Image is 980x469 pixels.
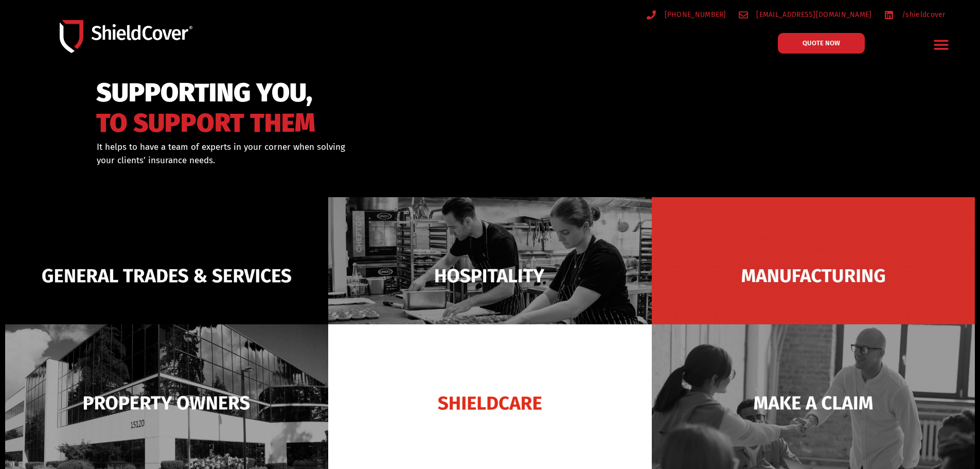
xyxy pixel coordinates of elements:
span: QUOTE NOW [803,40,840,46]
span: /shieldcover [899,8,946,21]
span: [PHONE_NUMBER] [662,8,726,21]
img: Shield-Cover-Underwriting-Australia-logo-full [60,20,192,53]
div: Menu Toggle [930,32,954,57]
span: SUPPORTING YOU, [96,82,315,103]
a: [PHONE_NUMBER] [647,8,726,21]
div: It helps to have a team of experts in your corner when solving [97,141,543,167]
p: your clients’ insurance needs. [97,154,543,167]
span: [EMAIL_ADDRESS][DOMAIN_NAME] [754,8,871,21]
a: [EMAIL_ADDRESS][DOMAIN_NAME] [739,8,872,21]
a: QUOTE NOW [778,33,865,54]
a: /shieldcover [884,8,946,21]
